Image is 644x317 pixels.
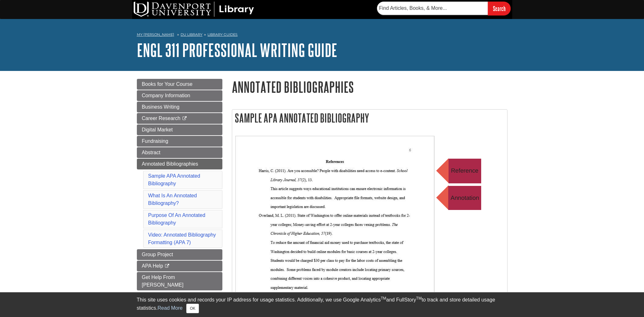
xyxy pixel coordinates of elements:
[164,264,170,268] i: This link opens in a new window
[142,116,181,121] span: Career Research
[137,124,222,135] a: Digital Market
[137,296,507,313] div: This site uses cookies and records your IP address for usage statistics. Additionally, we use Goo...
[142,252,173,257] span: Group Project
[148,212,206,225] a: Purpose Of An Annotated Bibliography
[181,32,202,37] a: DU Library
[137,40,337,60] a: ENGL 311 Professional Writing Guide
[142,93,190,98] span: Company Information
[182,117,187,121] i: This link opens in a new window
[137,272,222,290] a: Get Help From [PERSON_NAME]
[148,193,197,206] a: What Is An Annotated Bibliography?
[137,249,222,260] a: Group Project
[142,138,169,144] span: Fundraising
[142,161,198,167] span: Annotated Bibliographies
[137,102,222,112] a: Business Writing
[207,32,238,37] a: Library Guides
[232,110,507,126] h2: Sample APA Annotated Bibliography
[137,261,222,271] a: APA Help
[137,30,507,41] nav: breadcrumb
[377,2,488,15] input: Find Articles, Books, & More...
[416,296,422,301] sup: TM
[157,305,182,311] a: Read More
[137,113,222,124] a: Career Research
[137,90,222,101] a: Company Information
[381,296,386,301] sup: TM
[137,79,222,90] a: Books for Your Course
[137,32,174,37] a: My [PERSON_NAME]
[148,173,200,186] a: Sample APA Annotated Bibliography
[142,104,180,110] span: Business Writing
[488,2,511,15] input: Search
[142,263,163,269] span: APA Help
[377,2,511,15] form: Searches DU Library's articles, books, and more
[137,147,222,158] a: Abstract
[142,275,184,288] span: Get Help From [PERSON_NAME]
[142,127,173,132] span: Digital Market
[142,150,161,155] span: Abstract
[137,79,222,290] div: Guide Page Menu
[142,81,193,87] span: Books for Your Course
[148,232,216,245] a: Video: Annotated Bibliography Formatting (APA 7)
[137,159,222,169] a: Annotated Bibliographies
[137,136,222,147] a: Fundraising
[186,304,199,313] button: Close
[134,2,254,17] img: DU Library
[232,79,507,95] h1: Annotated Bibliographies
